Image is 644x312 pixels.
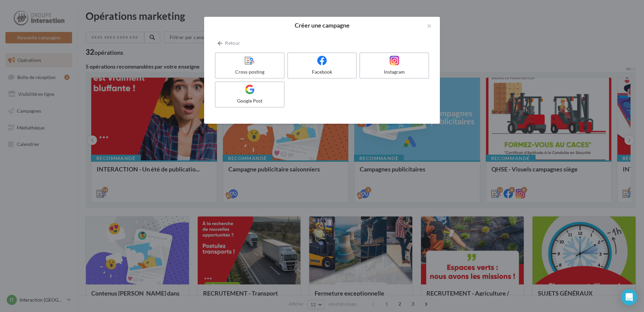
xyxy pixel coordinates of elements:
button: Retour [215,39,243,47]
div: Google Post [218,97,281,104]
div: Open Intercom Messenger [621,289,637,305]
div: Facebook [291,69,354,75]
h2: Créer une campagne [215,22,429,28]
div: Cross-posting [218,69,281,75]
div: Instagram [363,69,426,75]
